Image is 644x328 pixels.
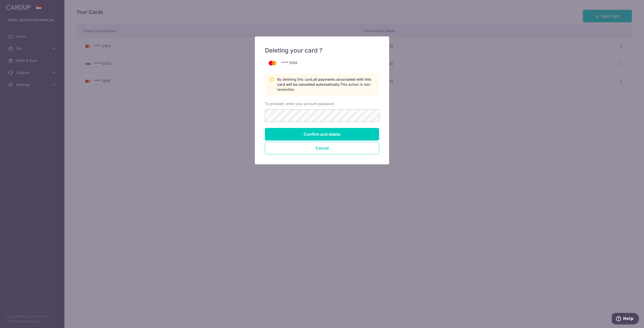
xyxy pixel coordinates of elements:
[11,4,22,8] span: Help
[612,313,639,325] iframe: Opens a widget where you can find more information
[265,59,280,68] img: mastercard-99a46211e592af111814a8fdce22cade2a9c75f737199bf20afa9c511bb7cb3e.png
[265,46,379,55] h5: Deleting your card ?
[265,142,379,154] button: Close
[277,77,371,86] span: all payments associated with this card will be cancelled automatically.
[265,128,379,140] input: Confirm and delete
[277,77,375,92] p: By deleting this card, This action is non-reversible.
[265,101,334,106] label: To proceed, enter your account password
